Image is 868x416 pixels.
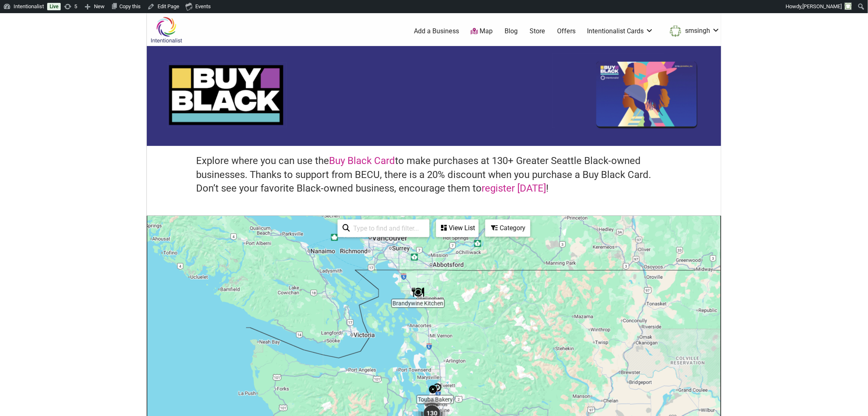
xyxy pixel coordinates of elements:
[666,24,720,39] a: smsingh
[426,379,445,398] div: Touba Bakery
[436,220,479,237] div: See a list of the visible businesses
[414,27,459,36] a: Add a Business
[803,3,842,9] span: [PERSON_NAME]
[338,220,429,237] div: Type to search and filter
[471,27,493,36] a: Map
[530,27,545,36] a: Store
[557,27,576,36] a: Offers
[505,27,518,36] a: Blog
[486,220,530,236] div: Category
[409,283,427,302] div: Brandywine Kitchen
[47,3,61,10] a: Live
[587,27,654,36] a: Intentionalist Cards
[329,155,395,166] a: Buy Black Card
[350,220,425,236] input: Type to find and filter...
[147,16,186,43] img: Intentionalist
[485,220,530,237] div: Filter by category
[437,220,478,236] div: View List
[482,183,546,194] a: register [DATE]
[147,46,721,146] img: sponsor logo
[196,154,672,196] h4: Explore where you can use the to make purchases at 130+ Greater Seattle Black-owned businesses. T...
